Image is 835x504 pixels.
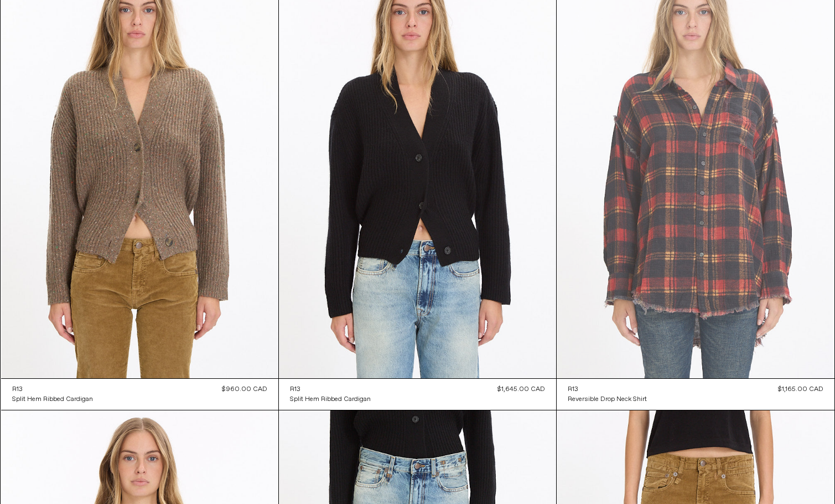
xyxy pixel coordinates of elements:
[12,384,93,394] a: R13
[568,385,578,394] div: R13
[778,384,823,394] div: $1,165.00 CAD
[12,394,93,404] a: Split Hem Ribbed Cardigan
[222,384,267,394] div: $960.00 CAD
[290,385,300,394] div: R13
[12,385,23,394] div: R13
[568,384,647,394] a: R13
[290,394,371,404] a: Split Hem Ribbed Cardigan
[290,384,371,394] a: R13
[497,384,545,394] div: $1,645.00 CAD
[568,394,647,404] a: Reversible Drop Neck Shirt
